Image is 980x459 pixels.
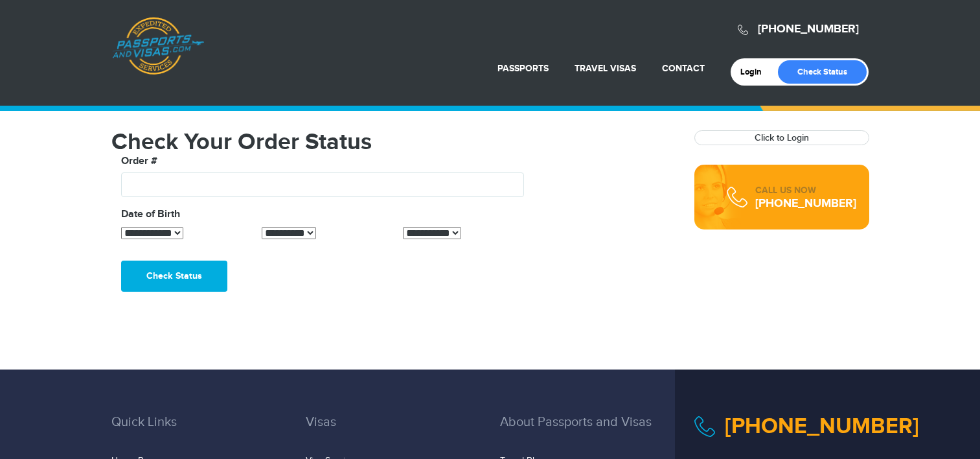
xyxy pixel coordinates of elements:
[575,63,636,74] a: Travel Visas
[111,130,675,154] h1: Check Your Order Status
[755,132,809,143] a: Click to Login
[112,17,204,75] a: Passports & [DOMAIN_NAME]
[662,63,705,74] a: Contact
[306,415,481,449] h3: Visas
[778,60,867,84] a: Check Status
[755,184,856,197] div: CALL US NOW
[111,415,286,449] h3: Quick Links
[758,22,859,36] a: [PHONE_NUMBER]
[725,413,919,440] a: [PHONE_NUMBER]
[740,67,771,77] a: Login
[755,197,856,210] div: [PHONE_NUMBER]
[500,415,675,449] h3: About Passports and Visas
[121,261,227,292] button: Check Status
[121,154,157,169] label: Order #
[497,63,549,74] a: Passports
[121,207,180,222] label: Date of Birth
